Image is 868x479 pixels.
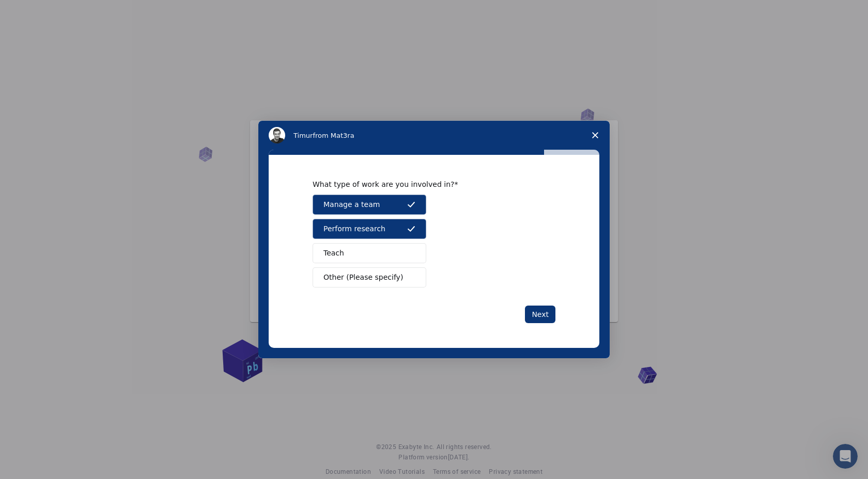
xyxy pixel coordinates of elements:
[22,7,59,17] span: Support
[269,127,285,143] img: Profile image for Timur
[313,180,540,189] div: What type of work are you involved in?
[323,248,344,259] span: Teach
[293,132,313,139] span: Timur
[581,121,610,150] span: Close survey
[323,272,403,283] span: Other (Please specify)
[313,219,426,239] button: Perform research
[323,223,385,234] span: Perform research
[525,306,555,323] button: Next
[313,243,426,263] button: Teach
[313,195,426,215] button: Manage a team
[313,267,426,288] button: Other (Please specify)
[313,132,354,139] span: from Mat3ra
[323,199,380,210] span: Manage a team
